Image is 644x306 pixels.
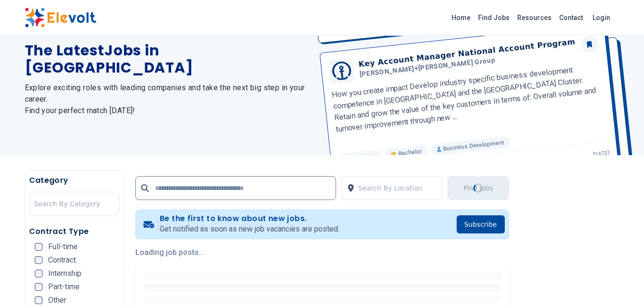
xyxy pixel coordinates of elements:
[35,256,42,264] input: Contract
[457,215,505,233] button: Subscribe
[29,175,120,186] h5: Category
[35,270,42,277] input: Internship
[555,10,587,25] a: Contact
[48,256,76,264] span: Contract
[25,8,96,28] img: Elevolt
[25,42,311,76] h1: The Latest Jobs in [GEOGRAPHIC_DATA]
[448,10,474,25] a: Home
[48,283,80,291] span: Part-time
[160,214,339,223] h4: Be the first to know about new jobs.
[473,183,484,193] div: Loading...
[474,10,513,25] a: Find Jobs
[35,296,42,304] input: Other
[48,270,82,277] span: Internship
[160,223,339,235] p: Get notified as soon as new job vacancies are posted.
[587,8,616,27] a: Login
[35,243,42,251] input: Full-time
[48,296,66,304] span: Other
[29,226,120,237] h5: Contract Type
[448,176,509,200] button: Find JobsLoading...
[35,283,42,291] input: Part-time
[48,243,78,251] span: Full-time
[135,247,509,258] p: Loading job posts...
[596,260,644,306] iframe: Chat Widget
[513,10,555,25] a: Resources
[25,82,311,116] h2: Explore exciting roles with leading companies and take the next big step in your career. Find you...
